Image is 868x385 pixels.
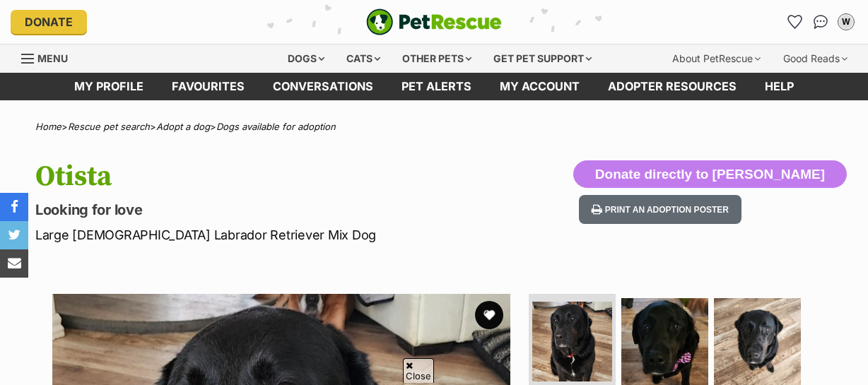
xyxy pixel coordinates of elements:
[366,8,502,35] img: logo-e224e6f780fb5917bec1dbf3a21bbac754714ae5b6737aabdf751b685950b380.svg
[68,121,150,132] a: Rescue pet search
[278,45,334,73] div: Dogs
[532,302,612,381] img: Photo of Otista
[392,45,481,73] div: Other pets
[216,121,336,132] a: Dogs available for adoption
[751,73,808,100] a: Help
[835,11,857,33] button: My account
[486,73,594,100] a: My account
[483,45,602,73] div: Get pet support
[814,15,828,29] img: chat-41dd97257d64d25036548639549fe6c8038ab92f7586957e7f3b1b290dea8141.svg
[621,298,708,385] img: Photo of Otista
[60,73,158,100] a: My profile
[37,52,68,64] span: Menu
[784,11,807,33] a: Favourites
[579,195,741,224] button: Print an adoption poster
[662,45,770,73] div: About PetRescue
[336,45,390,73] div: Cats
[784,11,857,33] ul: Account quick links
[35,200,531,220] p: Looking for love
[35,121,61,132] a: Home
[773,45,857,73] div: Good Reads
[156,121,210,132] a: Adopt a dog
[158,73,259,100] a: Favourites
[35,160,531,193] h1: Otista
[11,10,87,34] a: Donate
[839,15,853,29] div: W
[403,358,434,383] span: Close
[21,45,78,70] a: Menu
[35,225,531,244] p: Large [DEMOGRAPHIC_DATA] Labrador Retriever Mix Dog
[366,8,502,35] a: PetRescue
[475,301,503,329] button: favourite
[714,298,801,385] img: Photo of Otista
[809,11,832,33] a: Conversations
[573,160,847,189] button: Donate directly to [PERSON_NAME]
[387,73,486,100] a: Pet alerts
[259,73,387,100] a: conversations
[594,73,751,100] a: Adopter resources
